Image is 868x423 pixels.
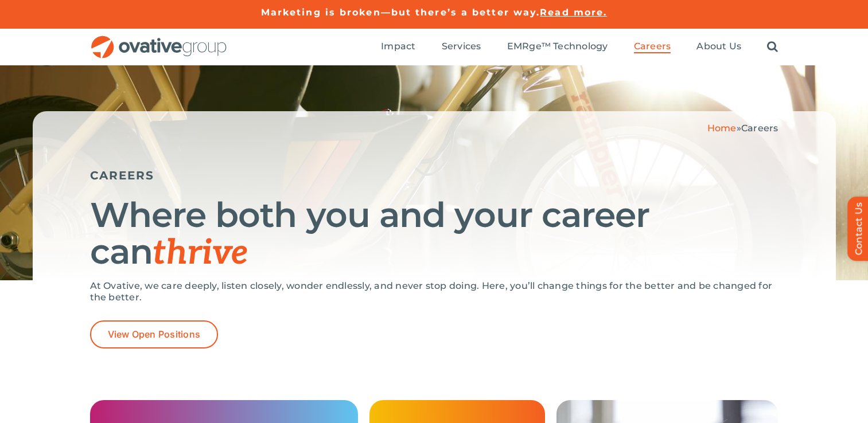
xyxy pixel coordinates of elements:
a: Services [442,41,481,53]
span: Services [442,41,481,52]
nav: Menu [381,29,778,65]
span: Careers [634,41,671,52]
span: Impact [381,41,415,52]
span: EMRge™ Technology [507,41,608,52]
a: About Us [696,41,741,53]
h1: Where both you and your career can [90,197,779,272]
a: Marketing is broken—but there’s a better way. [261,7,540,18]
a: Home [707,123,737,134]
h5: CAREERS [90,169,779,182]
a: Impact [381,41,415,53]
a: OG_Full_horizontal_RGB [90,34,228,45]
a: Read more. [540,7,607,18]
span: thrive [153,233,248,274]
span: View Open Positions [108,329,201,340]
span: About Us [696,41,741,52]
span: Careers [741,123,779,134]
span: » [707,123,779,134]
a: Search [767,41,778,53]
a: Careers [634,41,671,53]
p: At Ovative, we care deeply, listen closely, wonder endlessly, and never stop doing. Here, you’ll ... [90,280,779,303]
a: View Open Positions [90,320,219,348]
a: EMRge™ Technology [507,41,608,53]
